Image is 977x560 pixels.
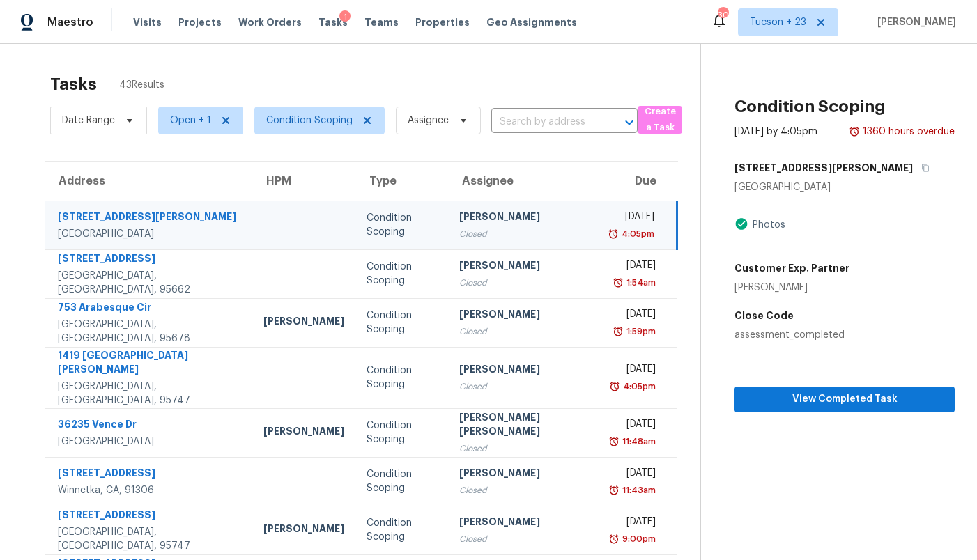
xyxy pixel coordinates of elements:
[459,442,590,456] div: Closed
[872,15,956,29] span: [PERSON_NAME]
[746,391,944,408] span: View Completed Task
[266,114,353,127] span: Condition Scoping
[620,532,656,546] div: 9:00pm
[734,161,913,175] h5: [STREET_ADDRESS][PERSON_NAME]
[367,211,437,239] div: Condition Scoping
[58,210,241,227] div: [STREET_ADDRESS][PERSON_NAME]
[367,467,437,495] div: Condition Scoping
[734,100,886,114] h2: Condition Scoping
[620,435,656,449] div: 11:48am
[718,8,728,22] div: 302
[408,114,449,127] span: Assignee
[734,387,955,412] button: View Completed Task
[170,114,211,127] span: Open + 1
[734,309,955,322] h5: Close Code
[178,15,222,29] span: Projects
[613,417,656,435] div: [DATE]
[613,466,656,483] div: [DATE]
[613,515,656,532] div: [DATE]
[459,532,590,546] div: Closed
[58,525,241,553] div: [GEOGRAPHIC_DATA], [GEOGRAPHIC_DATA], 95747
[58,435,241,449] div: [GEOGRAPHIC_DATA]
[252,162,355,201] th: HPM
[339,10,351,24] div: 1
[624,325,656,339] div: 1:59pm
[734,125,817,139] div: [DATE] by 4:05pm
[448,162,601,201] th: Assignee
[459,483,590,497] div: Closed
[608,227,619,241] img: Overdue Alarm Icon
[459,466,590,483] div: [PERSON_NAME]
[734,328,955,342] div: assessment_completed
[263,314,344,332] div: [PERSON_NAME]
[45,162,252,201] th: Address
[613,210,655,227] div: [DATE]
[619,227,654,241] div: 4:05pm
[750,15,806,29] span: Tucson + 23
[415,15,470,29] span: Properties
[58,348,241,380] div: 1419 [GEOGRAPHIC_DATA][PERSON_NAME]
[364,15,399,29] span: Teams
[608,532,620,546] img: Overdue Alarm Icon
[263,424,344,442] div: [PERSON_NAME]
[620,113,639,132] button: Open
[58,251,241,269] div: [STREET_ADDRESS]
[613,362,656,380] div: [DATE]
[613,276,624,290] img: Overdue Alarm Icon
[367,364,437,391] div: Condition Scoping
[734,261,849,275] h5: Customer Exp. Partner
[367,516,437,544] div: Condition Scoping
[613,325,624,339] img: Overdue Alarm Icon
[459,227,590,241] div: Closed
[367,419,437,446] div: Condition Scoping
[62,114,115,127] span: Date Range
[58,466,241,483] div: [STREET_ADDRESS]
[601,162,677,201] th: Due
[58,269,241,297] div: [GEOGRAPHIC_DATA], [GEOGRAPHIC_DATA], 95662
[367,260,437,288] div: Condition Scoping
[367,309,437,336] div: Condition Scoping
[50,77,97,91] h2: Tasks
[624,276,656,290] div: 1:54am
[58,483,241,497] div: Winnetka, CA, 91306
[459,307,590,325] div: [PERSON_NAME]
[58,417,241,435] div: 36235 Vence Dr
[613,307,656,325] div: [DATE]
[459,515,590,532] div: [PERSON_NAME]
[459,325,590,339] div: Closed
[638,106,682,134] button: Create a Task
[318,17,348,27] span: Tasks
[58,508,241,525] div: [STREET_ADDRESS]
[486,15,577,29] span: Geo Assignments
[459,362,590,380] div: [PERSON_NAME]
[58,318,241,345] div: [GEOGRAPHIC_DATA], [GEOGRAPHIC_DATA], 95678
[459,210,590,227] div: [PERSON_NAME]
[58,227,241,241] div: [GEOGRAPHIC_DATA]
[620,483,656,497] div: 11:43am
[748,218,785,232] div: Photos
[860,125,955,139] div: 1360 hours overdue
[459,380,590,394] div: Closed
[58,300,241,318] div: 753 Arabesque Cir
[119,78,164,92] span: 43 Results
[734,180,955,194] div: [GEOGRAPHIC_DATA]
[355,162,448,201] th: Type
[459,276,590,290] div: Closed
[620,380,656,394] div: 4:05pm
[491,111,599,133] input: Search by address
[609,380,620,394] img: Overdue Alarm Icon
[734,217,748,231] img: Artifact Present Icon
[238,15,302,29] span: Work Orders
[849,125,860,139] img: Overdue Alarm Icon
[734,281,849,295] div: [PERSON_NAME]
[608,435,620,449] img: Overdue Alarm Icon
[459,258,590,276] div: [PERSON_NAME]
[263,522,344,539] div: [PERSON_NAME]
[459,410,590,442] div: [PERSON_NAME] [PERSON_NAME]
[133,15,162,29] span: Visits
[613,258,656,276] div: [DATE]
[47,15,93,29] span: Maestro
[645,104,675,136] span: Create a Task
[58,380,241,407] div: [GEOGRAPHIC_DATA], [GEOGRAPHIC_DATA], 95747
[608,483,620,497] img: Overdue Alarm Icon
